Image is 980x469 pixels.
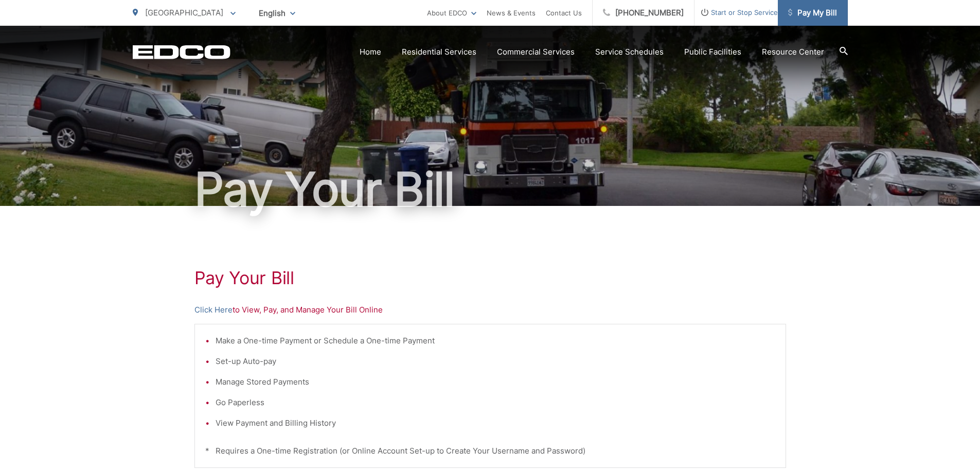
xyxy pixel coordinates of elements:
li: Go Paperless [216,396,775,409]
a: About EDCO [427,7,476,19]
a: EDCD logo. Return to the homepage. [133,45,230,59]
li: View Payment and Billing History [216,417,775,429]
span: Pay My Bill [788,7,837,19]
li: Manage Stored Payments [216,376,775,388]
a: Public Facilities [684,46,741,58]
h1: Pay Your Bill [133,164,848,215]
li: Set-up Auto-pay [216,355,775,368]
a: Commercial Services [497,46,575,58]
a: News & Events [487,7,536,19]
a: Contact Us [546,7,582,19]
a: Resource Center [762,46,824,58]
a: Home [360,46,381,58]
h1: Pay Your Bill [194,268,786,288]
p: to View, Pay, and Manage Your Bill Online [194,304,786,316]
span: [GEOGRAPHIC_DATA] [145,8,223,18]
p: * Requires a One-time Registration (or Online Account Set-up to Create Your Username and Password) [205,445,775,457]
span: English [251,4,303,22]
a: Click Here [194,304,233,316]
li: Make a One-time Payment or Schedule a One-time Payment [216,335,775,347]
a: Service Schedules [595,46,664,58]
a: Residential Services [402,46,476,58]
